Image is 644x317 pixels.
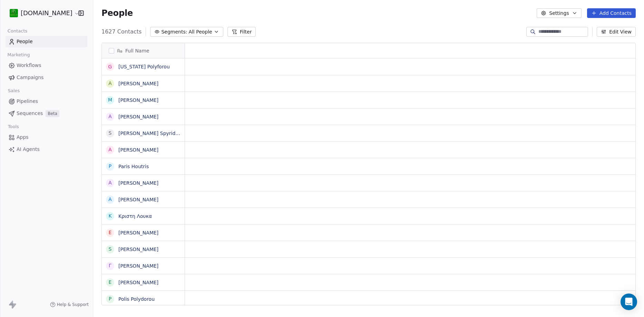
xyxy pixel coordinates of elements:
a: [PERSON_NAME] [118,81,158,86]
span: [DOMAIN_NAME] [21,9,72,18]
span: Pipelines [17,98,38,105]
a: Paris Houtris [118,164,149,169]
a: [US_STATE] Polyforou [118,64,170,69]
div: Κ [108,212,111,220]
a: [PERSON_NAME] [118,197,158,202]
a: Workflows [6,60,87,71]
span: Workflows [17,62,41,69]
div: A [108,146,112,153]
div: Α [108,113,112,120]
div: A [108,196,112,203]
a: [PERSON_NAME] [118,247,158,252]
a: [PERSON_NAME] [118,147,158,153]
div: M [108,96,112,104]
div: S [109,246,112,253]
a: [PERSON_NAME] [118,263,158,269]
button: Edit View [597,27,636,37]
button: [DOMAIN_NAME] [8,7,74,19]
span: Beta [46,110,59,117]
a: [PERSON_NAME] [118,97,158,103]
div: S [109,129,112,137]
span: Help & Support [57,302,89,307]
span: All People [188,28,212,36]
span: People [101,8,133,18]
a: [PERSON_NAME] Spyrides [118,131,181,136]
span: Campaigns [17,74,43,81]
div: A [108,80,112,87]
button: Filter [227,27,256,37]
div: E [109,229,112,236]
div: Full Name [102,43,185,58]
a: Polis Polydorou [118,296,155,302]
a: People [6,36,87,47]
a: [PERSON_NAME] [118,180,158,186]
span: Apps [17,134,29,141]
img: 439216937_921727863089572_7037892552807592703_n%20(1).jpg [10,9,18,17]
div: P [109,163,111,170]
div: E [109,279,112,286]
span: Segments: [161,28,187,36]
a: [PERSON_NAME] [118,114,158,119]
div: grid [102,58,185,306]
span: Sales [5,86,23,96]
button: Add Contacts [587,8,636,18]
span: Contacts [4,26,30,36]
a: Apps [6,132,87,143]
span: People [17,38,33,45]
span: Tools [5,122,22,132]
div: Open Intercom Messenger [621,294,637,310]
a: [PERSON_NAME] [118,280,158,285]
div: P [109,295,111,302]
button: Settings [537,8,581,18]
a: Pipelines [6,96,87,107]
a: Help & Support [50,302,89,307]
span: Marketing [4,50,33,60]
a: Κριστη Λουκα [118,213,152,219]
div: G [108,63,112,70]
a: Campaigns [6,72,87,83]
span: AI Agents [17,146,40,153]
span: 1627 Contacts [101,28,142,36]
span: Sequences [17,110,43,117]
a: SequencesBeta [6,108,87,119]
a: [PERSON_NAME] [118,230,158,236]
a: AI Agents [6,144,87,155]
div: A [108,179,112,186]
span: Full Name [125,47,149,54]
div: Γ [109,262,111,269]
